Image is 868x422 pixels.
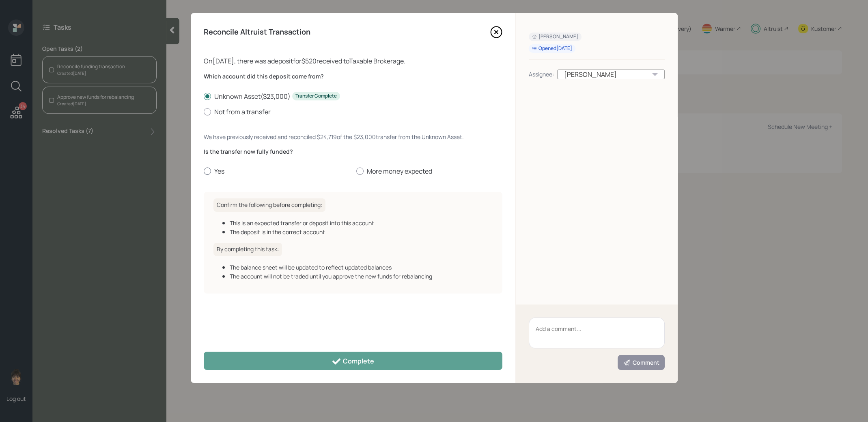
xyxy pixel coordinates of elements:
label: Not from a transfer [204,107,502,116]
label: More money expected [356,167,502,176]
label: Which account did this deposit come from? [204,72,502,80]
div: We have previously received and reconciled $24,719 of the $23,000 transfer from the Unknown Asset . [204,133,502,141]
div: [PERSON_NAME] [532,33,578,40]
label: Yes [204,167,350,176]
label: Is the transfer now fully funded? [204,148,502,156]
div: Complete [332,357,374,366]
button: Complete [204,352,502,370]
button: Comment [618,355,665,370]
div: Transfer Complete [295,93,337,100]
div: Opened [DATE] [532,45,572,52]
div: Assignee: [529,70,554,78]
div: The account will not be traded until you approve the new funds for rebalancing [230,272,493,281]
div: Comment [623,359,659,367]
div: The balance sheet will be updated to reflect updated balances [230,263,493,272]
h6: By completing this task: [213,243,282,256]
div: This is an expected transfer or deposit into this account [230,219,493,227]
div: On [DATE] , there was a deposit for $520 received to Taxable Brokerage . [204,56,502,66]
div: [PERSON_NAME] [557,70,665,79]
h4: Reconcile Altruist Transaction [204,28,310,37]
label: Unknown Asset ( $23,000 ) [204,92,502,101]
h6: Confirm the following before completing: [213,198,325,212]
div: The deposit is in the correct account [230,228,493,236]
